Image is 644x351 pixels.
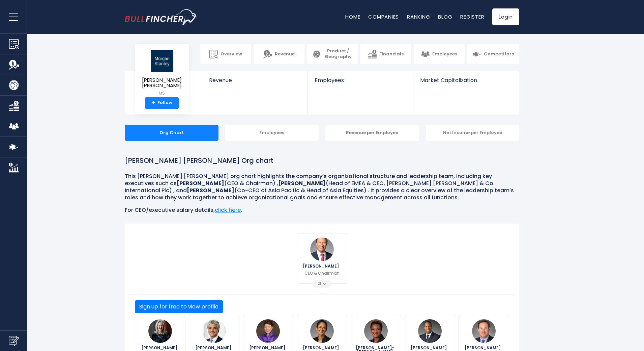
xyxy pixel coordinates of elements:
span: [PERSON_NAME] [195,346,233,350]
span: Employees [432,51,457,57]
span: Market Capitalization [420,77,512,83]
a: Revenue [254,44,304,64]
a: Ted Pick [PERSON_NAME] CEO & Chairman 21 [297,233,347,284]
p: CEO & Chairman [304,270,340,276]
span: [PERSON_NAME] [303,346,341,350]
span: [PERSON_NAME] [411,346,449,350]
img: Clare Woodman [148,319,172,343]
img: Gokul Laroia [202,319,226,343]
div: Org Chart [125,125,218,141]
span: 21 [318,282,323,285]
img: Ted Pick [310,237,334,261]
span: Employees [315,77,406,83]
span: Competitors [484,51,514,57]
h1: [PERSON_NAME] [PERSON_NAME] Org chart [125,155,519,166]
img: bullfincher logo [125,9,197,25]
img: Wei Christianson [256,319,280,343]
span: [PERSON_NAME] [249,346,287,350]
span: Product / Geography [324,48,352,60]
a: Overview [200,44,251,64]
a: Competitors [467,44,519,64]
a: [PERSON_NAME] [PERSON_NAME] MS [140,49,184,97]
button: Sign up for free to view profile [135,300,223,313]
a: Go to homepage [125,9,197,25]
a: Financials [360,44,411,64]
a: Ranking [407,13,430,20]
span: Overview [221,51,242,57]
b: [PERSON_NAME] [187,186,234,194]
div: Employees [225,125,319,141]
span: Financials [379,51,404,57]
a: Product / Geography [307,44,358,64]
span: [PERSON_NAME] [141,346,179,350]
p: For CEO/executive salary details, . [125,207,519,214]
a: Market Capitalization [413,71,519,95]
span: [PERSON_NAME] [465,346,503,350]
small: MS [140,90,183,96]
a: Blog [438,13,452,20]
a: Revenue [202,71,308,95]
span: [PERSON_NAME] [303,264,341,268]
p: This [PERSON_NAME] [PERSON_NAME] org chart highlights the company’s organizational structure and ... [125,173,519,201]
a: Companies [368,13,399,20]
img: Sharon Yeshaya [310,319,334,343]
img: Carol Greene-Vincent [364,319,388,343]
div: Revenue per Employee [325,125,419,141]
span: Revenue [209,77,301,83]
img: Mandell Crawley [418,319,442,343]
a: +Follow [145,97,179,109]
span: Revenue [275,51,295,57]
a: Register [460,13,484,20]
a: Login [492,8,519,25]
a: Employees [308,71,413,95]
a: Employees [414,44,465,64]
span: [PERSON_NAME] [PERSON_NAME] [140,77,183,89]
b: [PERSON_NAME] [278,179,326,187]
a: click here [215,206,241,214]
strong: + [152,100,155,106]
b: [PERSON_NAME] [177,179,224,187]
img: Eric Grossman [472,319,496,343]
a: Home [345,13,360,20]
div: Net Income per Employee [426,125,520,141]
